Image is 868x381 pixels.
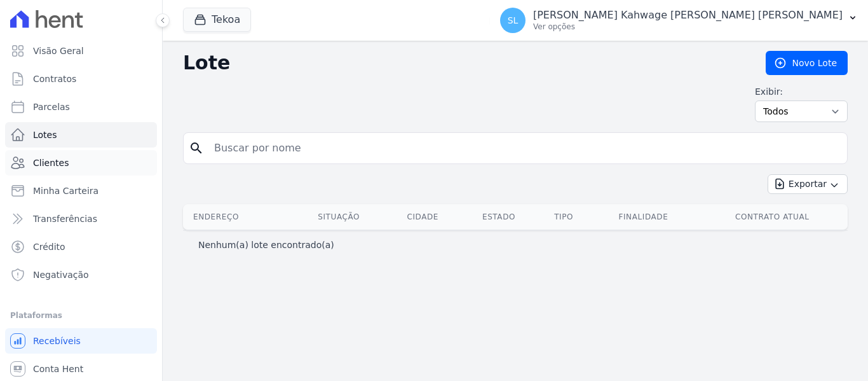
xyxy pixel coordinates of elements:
button: SL [PERSON_NAME] Kahwage [PERSON_NAME] [PERSON_NAME] Ver opções [490,3,868,38]
p: Nenhum(a) lote encontrado(a) [198,239,334,251]
div: Plataformas [10,308,152,323]
input: Buscar por nome [207,135,842,161]
a: Novo Lote [766,51,848,75]
a: Visão Geral [5,38,157,64]
a: Contratos [5,66,157,92]
p: [PERSON_NAME] Kahwage [PERSON_NAME] [PERSON_NAME] [533,9,843,22]
a: Parcelas [5,94,157,120]
span: Contratos [33,73,76,85]
p: Ver opções [533,22,843,32]
h2: Lote [183,52,745,74]
a: Minha Carteira [5,178,157,204]
th: Finalidade [590,204,696,230]
i: search [189,141,204,156]
button: Exportar [768,174,848,194]
span: Transferências [33,212,97,225]
a: Negativação [5,262,157,287]
button: Tekoa [183,8,251,32]
span: Negativação [33,268,89,281]
th: Situação [292,204,386,230]
th: Endereço [183,204,292,230]
label: Exibir: [755,85,848,98]
a: Crédito [5,234,157,260]
th: Contrato Atual [697,204,848,230]
span: Minha Carteira [33,184,98,197]
span: Parcelas [33,100,70,113]
th: Tipo [538,204,590,230]
span: SL [508,16,519,25]
span: Lotes [33,128,57,141]
th: Cidade [386,204,460,230]
a: Recebíveis [5,328,157,354]
span: Clientes [33,156,69,169]
a: Lotes [5,122,157,148]
span: Conta Hent [33,363,83,375]
span: Visão Geral [33,45,84,57]
span: Crédito [33,240,65,253]
a: Clientes [5,150,157,176]
a: Transferências [5,206,157,232]
th: Estado [460,204,538,230]
span: Recebíveis [33,335,81,347]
